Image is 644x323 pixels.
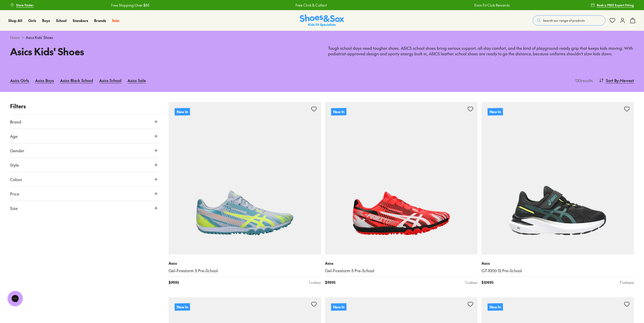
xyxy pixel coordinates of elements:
span: Search our range of products [543,18,585,23]
p: New In [331,108,346,115]
p: New In [488,303,503,311]
span: Style [10,162,19,168]
a: Store Finder [10,1,34,10]
p: 130 results [573,77,593,83]
span: Sneakers [73,18,88,23]
a: Gel-Firestorm 5 Pre-School [169,268,321,274]
a: New In [481,102,634,255]
a: Free Shipping Over $85 [110,3,149,8]
p: Filters [10,102,158,110]
a: Book a FREE Expert Fitting [591,1,634,10]
span: $ 99.95 [325,280,335,285]
div: 1 colour [465,280,477,285]
a: Brands [94,18,106,23]
a: School [56,18,67,23]
a: Gel-Firestorm 5 Pre-School [325,268,477,274]
span: Shop All [8,18,22,23]
div: 7 colours [620,280,634,285]
p: New In [175,303,190,311]
p: Asics [481,261,634,266]
a: Boys [42,18,50,23]
a: Shop All [8,18,22,23]
a: Asics Boys [35,75,54,86]
span: School [56,18,67,23]
p: New In [175,108,190,115]
span: Asics Kids' Shoes [26,35,53,40]
a: Asics Girls [10,75,29,86]
span: Size [10,205,18,211]
p: Asics [169,261,321,266]
p: Asics [325,261,477,266]
button: Style [10,158,158,172]
button: Gender [10,143,158,158]
span: Book a FREE Expert Fitting [597,3,634,7]
button: Price [10,187,158,201]
a: Sale [112,18,119,23]
a: Home [10,35,20,40]
p: New In [331,303,346,311]
a: Earn Fit Club Rewards [474,3,509,8]
span: : Newest [619,77,634,83]
span: Sale [112,18,119,23]
p: New In [488,108,503,115]
iframe: Gorgias live chat messenger [5,289,25,308]
a: New In [325,102,477,255]
a: Shoes & Sox [300,14,344,27]
span: Boys [42,18,50,23]
a: Sneakers [73,18,88,23]
a: Asics School [99,75,121,86]
button: Age [10,129,158,143]
a: GT-1000 13 Pre-School [481,268,634,274]
span: Gender [10,147,24,154]
span: Age [10,133,18,139]
span: Brand [10,119,21,125]
span: Price [10,191,19,197]
span: $ 109.95 [481,280,493,285]
button: Sort By:Newest [599,75,634,86]
span: Brands [94,18,106,23]
button: Colour [10,172,158,186]
a: Girls [28,18,36,23]
button: Size [10,201,158,215]
span: Colour [10,176,22,182]
a: Asics Sale [127,75,146,86]
h1: Asics Kids' Shoes [10,44,316,59]
span: Sort By [606,77,619,83]
a: Free Click & Collect [295,3,326,8]
img: SNS_Logo_Responsive.svg [300,14,344,27]
span: Store Finder [16,3,34,7]
p: Tough school days need tougher shoes. ASICS school shoes bring serious support, all-day comfort, ... [328,45,634,57]
a: New In [169,102,321,255]
button: Search our range of products [533,15,605,26]
div: 1 colour [309,280,321,285]
button: Brand [10,115,158,129]
span: Girls [28,18,36,23]
div: > [10,35,634,40]
a: Asics Black School [60,75,93,86]
span: $ 99.95 [169,280,179,285]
